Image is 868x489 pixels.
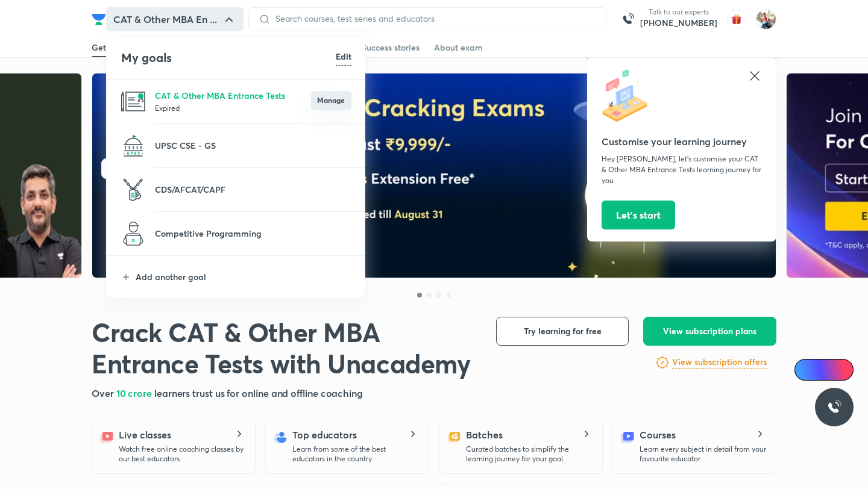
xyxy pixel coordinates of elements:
[121,49,336,67] h4: My goals
[336,50,351,63] h6: Edit
[136,270,351,283] p: Add another goal
[155,89,311,102] p: CAT & Other MBA Entrance Tests
[155,139,351,152] p: UPSC CSE - GS
[121,222,145,246] img: Competitive Programming
[311,91,351,110] button: Manage
[121,134,145,158] img: UPSC CSE - GS
[121,178,145,202] img: CDS/AFCAT/CAPF
[155,227,351,240] p: Competitive Programming
[155,102,311,114] p: Expired
[155,183,351,196] p: CDS/AFCAT/CAPF
[121,90,145,114] img: CAT & Other MBA Entrance Tests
